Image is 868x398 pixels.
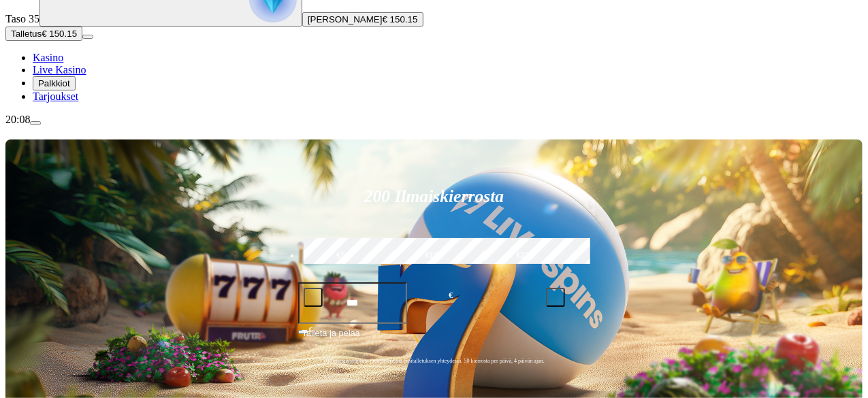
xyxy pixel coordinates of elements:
button: Palkkiot [33,76,76,90]
button: Talletusplus icon€ 150.15 [5,27,82,41]
span: € 150.15 [42,29,77,39]
span: € [309,325,313,333]
nav: Main menu [5,52,863,103]
button: menu [30,121,41,125]
label: €50 [300,236,387,276]
label: €250 [482,236,568,276]
a: Live Kasino [33,64,86,76]
button: menu [82,35,93,39]
span: € [449,289,453,302]
span: Taso 35 [5,13,39,24]
span: [PERSON_NAME] [308,14,383,24]
a: Tarjoukset [33,90,78,102]
span: 20:08 [5,114,30,125]
button: plus icon [546,288,565,307]
label: €150 [391,236,477,276]
button: [PERSON_NAME]€ 150.15 [302,12,423,27]
span: Talleta ja pelaa [302,327,360,351]
a: Kasino [33,52,63,63]
span: Talletus [11,29,42,39]
span: € 150.15 [383,14,418,24]
button: minus icon [304,288,323,307]
span: Palkkiot [38,78,70,88]
button: Talleta ja pelaa [298,326,570,352]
